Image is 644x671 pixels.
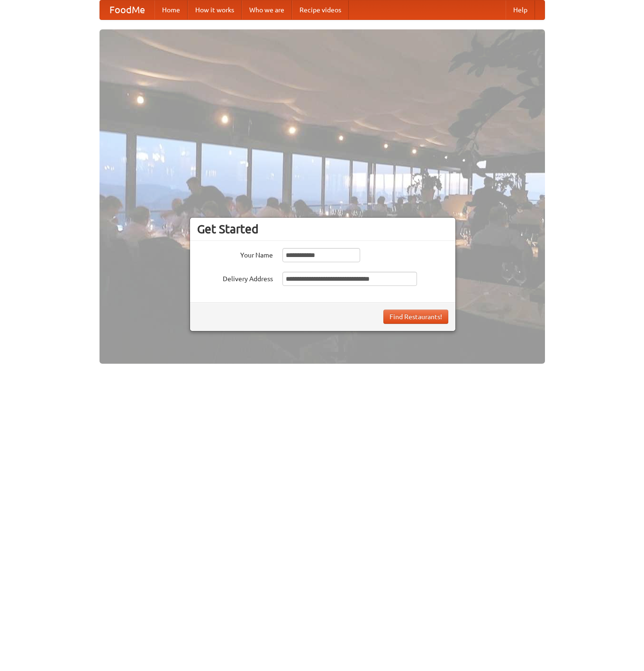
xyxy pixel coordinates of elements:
a: Home [154,0,188,19]
a: Who we are [242,0,292,19]
a: How it works [188,0,242,19]
h3: Get Started [197,222,448,236]
a: Recipe videos [292,0,349,19]
label: Delivery Address [197,272,273,284]
button: Find Restaurants! [383,310,448,324]
label: Your Name [197,248,273,260]
a: Help [506,0,535,19]
a: FoodMe [100,0,154,19]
